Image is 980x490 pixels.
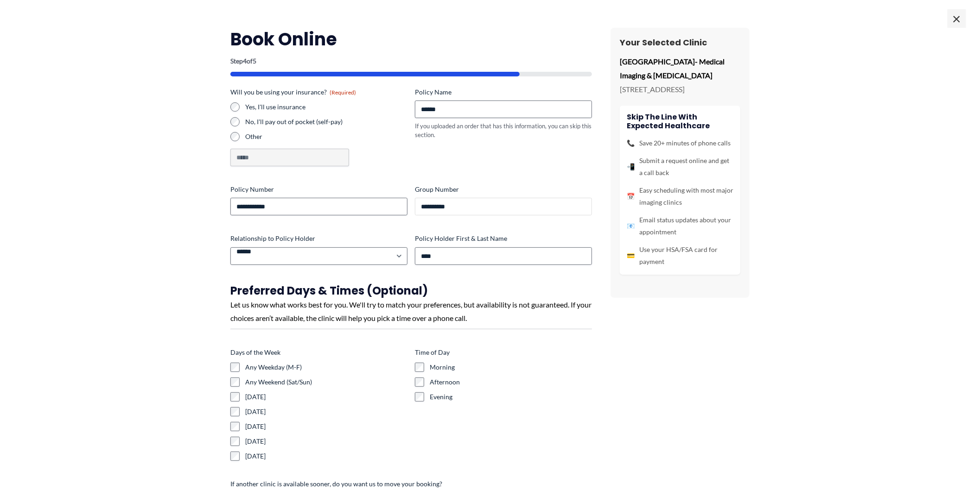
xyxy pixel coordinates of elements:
[627,161,635,173] span: 📲
[230,283,592,298] h3: Preferred Days & Times (Optional)
[253,57,256,65] span: 5
[230,185,407,194] label: Policy Number
[620,37,740,48] h3: Your Selected Clinic
[230,234,407,243] label: Relationship to Policy Holder
[245,437,407,446] label: [DATE]
[245,102,407,112] label: Yes, I'll use insurance
[230,149,349,166] input: Other Choice, please specify
[415,185,592,194] label: Group Number
[230,88,356,97] legend: Will you be using your insurance?
[430,377,592,387] label: Afternoon
[245,363,407,372] label: Any Weekday (M-F)
[627,220,635,232] span: 📧
[230,479,442,489] legend: If another clinic is available sooner, do you want us to move your booking?
[230,348,280,357] legend: Days of the Week
[627,155,733,179] li: Submit a request online and get a call back
[415,122,592,139] div: If you uploaded an order that has this information, you can skip this section.
[230,298,592,325] div: Let us know what works best for you. We'll try to match your preferences, but availability is not...
[430,363,592,372] label: Morning
[627,113,733,130] h4: Skip the line with Expected Healthcare
[415,348,450,357] legend: Time of Day
[245,407,407,416] label: [DATE]
[330,89,356,96] span: (Required)
[245,377,407,387] label: Any Weekend (Sat/Sun)
[620,55,740,82] p: [GEOGRAPHIC_DATA]- Medical Imaging & [MEDICAL_DATA]
[230,28,592,50] h2: Book Online
[243,57,247,65] span: 4
[620,82,740,96] p: [STREET_ADDRESS]
[245,392,407,402] label: [DATE]
[245,422,407,431] label: [DATE]
[245,117,407,126] label: No, I'll pay out of pocket (self-pay)
[627,184,733,208] li: Easy scheduling with most major imaging clinics
[430,392,592,402] label: Evening
[627,137,733,149] li: Save 20+ minutes of phone calls
[415,88,592,97] label: Policy Name
[245,132,407,141] label: Other
[627,214,733,238] li: Email status updates about your appointment
[948,9,966,28] span: ×
[627,244,733,268] li: Use your HSA/FSA card for payment
[627,137,635,149] span: 📞
[627,190,635,202] span: 📅
[627,250,635,262] span: 💳
[245,452,407,461] label: [DATE]
[415,234,592,243] label: Policy Holder First & Last Name
[230,58,592,64] p: Step of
